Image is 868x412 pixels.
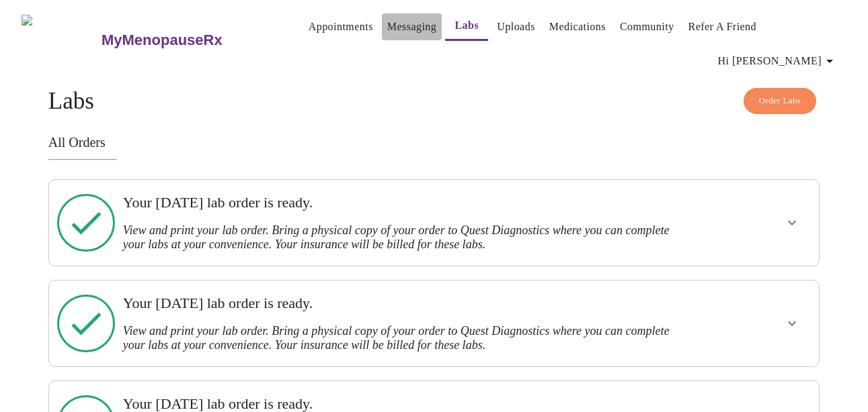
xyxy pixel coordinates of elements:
span: Order Labs [759,93,801,109]
span: Hi [PERSON_NAME] [718,52,838,70]
button: Hi [PERSON_NAME] [713,48,843,74]
h3: MyMenopauseRx [102,32,223,49]
a: Community [620,17,674,36]
a: MyMenopauseRx [100,17,276,64]
button: Messaging [382,13,442,40]
button: Appointments [303,13,379,40]
a: Messaging [387,17,436,36]
button: Order Labs [744,88,817,114]
a: Appointments [309,17,373,36]
h3: Your [DATE] lab order is ready. [123,194,671,211]
h3: View and print your lab order. Bring a physical copy of your order to Quest Diagnostics where you... [123,324,671,352]
h3: All Orders [48,135,820,150]
a: Refer a Friend [688,17,757,36]
button: show more [776,207,808,239]
button: Refer a Friend [683,13,762,40]
a: Uploads [497,17,535,36]
a: Labs [455,16,479,35]
h3: Your [DATE] lab order is ready. [123,295,671,312]
img: MyMenopauseRx Logo [22,15,100,65]
h3: View and print your lab order. Bring a physical copy of your order to Quest Diagnostics where you... [123,223,671,252]
a: Medications [549,17,606,36]
button: Labs [445,12,488,41]
h4: Labs [48,88,820,115]
button: Uploads [491,13,541,40]
button: show more [776,307,808,340]
button: Community [615,13,680,40]
button: Medications [544,13,611,40]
